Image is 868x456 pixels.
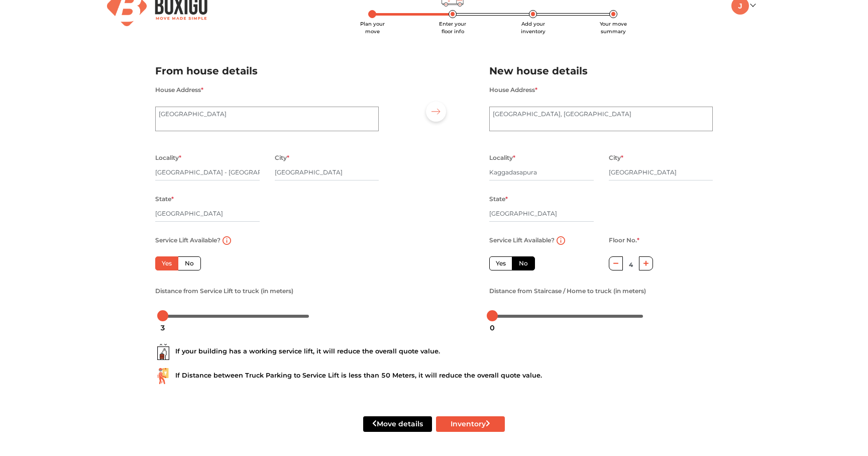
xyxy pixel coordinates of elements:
label: Yes [155,256,178,270]
label: City [609,151,623,164]
span: Enter your floor info [439,21,466,35]
label: Yes [489,256,512,270]
label: No [512,256,535,270]
h2: New house details [489,63,713,79]
textarea: [GEOGRAPHIC_DATA] [155,107,379,132]
label: Locality [489,151,515,164]
label: No [178,256,201,270]
label: Distance from Staircase / Home to truck (in meters) [489,285,646,298]
label: Distance from Service Lift to truck (in meters) [155,285,293,298]
label: Service Lift Available? [489,234,555,247]
span: Your move summary [600,21,627,35]
img: ... [155,368,171,384]
button: Inventory [436,416,505,432]
span: Add your inventory [521,21,546,35]
span: Plan your move [360,21,385,35]
div: 0 [486,319,499,336]
label: House Address [489,83,537,97]
div: 3 [156,319,169,336]
div: If your building has a working service lift, it will reduce the overall quote value. [155,344,713,360]
h2: From house details [155,63,379,79]
div: If Distance between Truck Parking to Service Lift is less than 50 Meters, it will reduce the over... [155,368,713,384]
label: Service Lift Available? [155,234,221,247]
label: Floor No. [609,234,639,247]
textarea: [GEOGRAPHIC_DATA], [GEOGRAPHIC_DATA] [489,107,713,132]
label: City [275,151,289,164]
label: State [489,193,508,206]
label: State [155,193,174,206]
label: Locality [155,151,181,164]
img: ... [155,344,171,360]
label: House Address [155,83,203,97]
button: Move details [363,416,432,432]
